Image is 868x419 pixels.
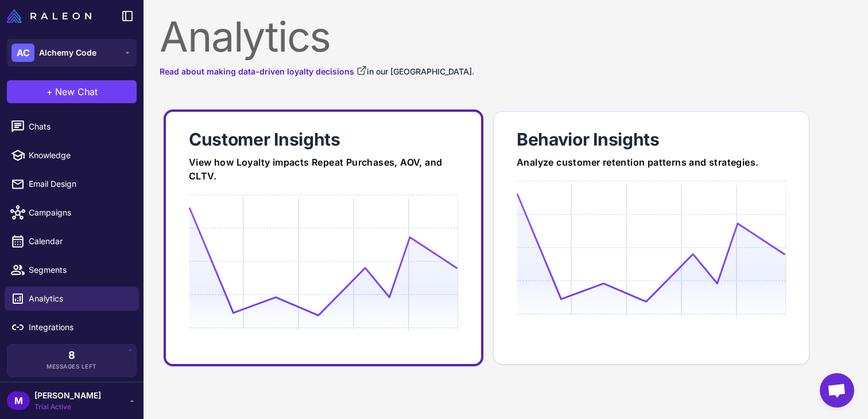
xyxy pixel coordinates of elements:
[7,9,96,23] a: Raleon Logo
[189,155,458,183] div: View how Loyalty impacts Repeat Purchases, AOV, and CLTV.
[5,201,139,225] a: Campaigns
[5,115,139,139] a: Chats
[29,206,130,219] span: Campaigns
[7,80,137,103] button: +New Chat
[517,155,786,169] div: Analyze customer retention patterns and strategies.
[39,46,96,59] span: Alchemy Code
[189,128,458,151] div: Customer Insights
[820,373,854,408] div: Open chat
[5,315,139,339] a: Integrations
[493,111,809,365] a: Behavior InsightsAnalyze customer retention patterns and strategies.
[29,149,130,162] span: Knowledge
[29,264,130,276] span: Segments
[29,321,130,334] span: Integrations
[5,143,139,167] a: Knowledge
[46,362,97,371] span: Messages Left
[29,292,130,305] span: Analytics
[11,44,34,62] div: AC
[5,258,139,282] a: Segments
[7,391,30,410] div: M
[68,350,75,361] span: 8
[29,235,130,248] span: Calendar
[160,16,852,57] div: Analytics
[517,128,786,151] div: Behavior Insights
[34,389,101,402] span: [PERSON_NAME]
[164,109,483,366] a: Customer InsightsView how Loyalty impacts Repeat Purchases, AOV, and CLTV.
[7,39,137,66] button: ACAlchemy Code
[34,402,101,412] span: Trial Active
[29,120,130,133] span: Chats
[367,66,474,76] span: in our [GEOGRAPHIC_DATA].
[5,229,139,253] a: Calendar
[5,287,139,311] a: Analytics
[160,65,367,78] a: Read about making data-driven loyalty decisions
[7,9,91,23] img: Raleon Logo
[29,178,130,190] span: Email Design
[55,85,98,99] span: New Chat
[46,85,53,99] span: +
[5,172,139,196] a: Email Design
